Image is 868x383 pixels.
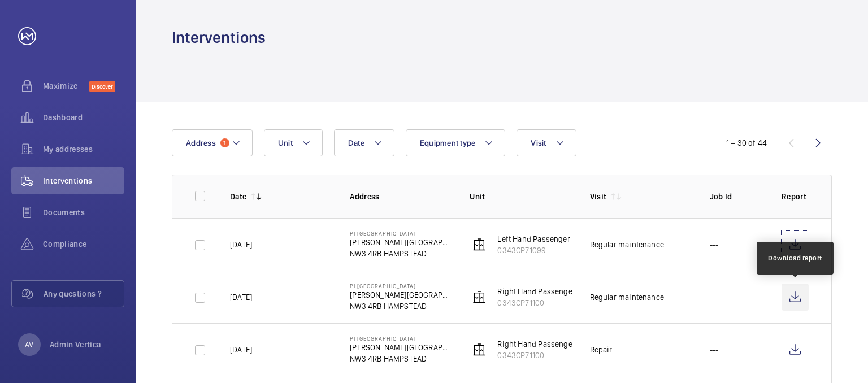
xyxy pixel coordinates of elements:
p: --- [710,239,719,250]
p: Job Id [710,191,763,202]
p: [DATE] [230,239,252,250]
p: Visit [590,191,607,202]
button: Date [334,129,394,156]
button: Address1 [172,129,253,156]
p: Right Hand Passenger Lift [497,286,589,297]
p: Date [230,191,246,202]
span: My addresses [43,143,124,155]
button: Unit [264,129,323,156]
span: Maximize [43,80,89,92]
img: elevator.svg [472,290,486,304]
p: NW3 4RB HAMPSTEAD [350,353,452,364]
span: Any questions ? [44,288,124,299]
div: Download report [768,253,822,263]
p: PI [GEOGRAPHIC_DATA] [350,282,452,289]
span: Visit [531,138,546,147]
p: --- [710,344,719,355]
p: 0343CP71099 [497,245,583,256]
img: elevator.svg [472,343,486,356]
button: Equipment type [406,129,506,156]
p: PI [GEOGRAPHIC_DATA] [350,230,452,237]
span: Compliance [43,238,124,250]
p: [DATE] [230,291,252,303]
p: PI [GEOGRAPHIC_DATA] [350,335,452,342]
span: Date [348,138,364,147]
p: Unit [470,191,571,202]
div: Repair [590,344,613,355]
p: [PERSON_NAME][GEOGRAPHIC_DATA][PERSON_NAME] [350,289,452,301]
p: [PERSON_NAME][GEOGRAPHIC_DATA][PERSON_NAME] [350,342,452,353]
p: NW3 4RB HAMPSTEAD [350,301,452,312]
span: Discover [89,81,115,92]
span: Interventions [43,175,124,186]
p: Admin Vertica [50,339,101,350]
h1: Interventions [172,27,266,48]
p: --- [710,291,719,303]
p: Left Hand Passenger Lift [497,233,583,245]
span: Dashboard [43,112,124,123]
p: [PERSON_NAME][GEOGRAPHIC_DATA][PERSON_NAME] [350,237,452,248]
span: Documents [43,207,124,218]
span: 1 [220,138,229,147]
span: Unit [278,138,293,147]
div: Regular maintenance [590,239,664,250]
p: Right Hand Passenger Lift [497,338,589,350]
p: 0343CP71100 [497,297,589,308]
span: Address [186,138,216,147]
span: Equipment type [420,138,476,147]
div: 1 – 30 of 44 [726,137,767,149]
p: Report [782,191,809,202]
p: NW3 4RB HAMPSTEAD [350,248,452,259]
img: elevator.svg [472,238,486,251]
div: Regular maintenance [590,291,664,303]
p: [DATE] [230,344,252,355]
p: 0343CP71100 [497,350,589,361]
p: AV [25,339,33,350]
p: Address [350,191,452,202]
button: Visit [517,129,576,156]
